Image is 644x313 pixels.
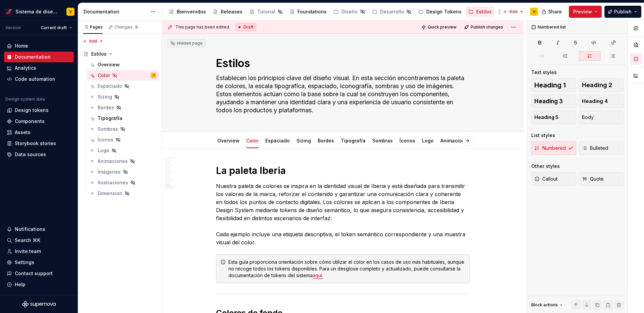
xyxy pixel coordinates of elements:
a: Animaciones [440,138,471,143]
div: Block actions [531,302,558,308]
a: Tipografía [87,113,159,124]
span: Publish changes [471,24,503,30]
a: Bienvenidos [166,6,209,17]
a: Tutorial [247,6,285,17]
button: Publish changes [462,22,506,32]
div: Home [15,43,28,49]
div: Color [244,133,261,147]
div: Estilos [476,8,492,15]
div: Íconos [98,136,113,143]
div: Design system data [5,97,45,102]
div: Assets [15,129,31,136]
div: Design Tokens [426,8,462,15]
div: Components [15,118,45,125]
span: Current draft [41,25,67,30]
button: Add [80,37,106,46]
button: Quote [579,172,624,186]
span: Bulleted [582,145,608,151]
a: Components [4,116,74,127]
a: Design tokens [4,105,74,116]
a: Animaciones [87,156,159,167]
button: Publish [604,6,641,18]
div: V [533,9,535,14]
a: Sombras [372,138,393,143]
div: Sizing [294,133,314,147]
a: Desarrollo [369,6,414,17]
div: Contact support [15,270,53,277]
button: Bulleted [579,141,624,155]
div: Diseño [341,8,358,15]
div: Sombras [370,133,395,147]
div: Animaciones [98,158,128,165]
span: Heading 3 [534,98,563,105]
span: Quick preview [428,24,457,30]
span: Add [89,39,97,44]
a: Analytics [4,63,74,73]
div: Design tokens [15,107,49,114]
div: Sizing [98,93,112,100]
a: Color [246,138,259,143]
div: Search ⌘K [15,237,40,244]
div: Notifications [15,226,45,233]
div: Espaciado [98,83,122,89]
button: Heading 5 [531,111,576,124]
div: Logo [419,133,436,147]
div: Sombras [98,126,118,132]
a: aquí. [313,272,323,278]
a: Sizing [87,91,159,102]
button: Add [501,7,526,16]
a: Imágenes [87,167,159,177]
div: Text styles [531,69,557,76]
a: Bordes [318,138,334,143]
a: Íconos [87,134,159,145]
button: Quick preview [419,22,460,32]
div: Page tree [166,5,499,18]
div: Storybook stories [15,140,56,147]
a: Estilos [80,49,159,59]
button: Sistema de diseño IberiaV [1,4,76,19]
div: Changes [115,24,139,30]
div: Tutorial [257,8,275,15]
div: Documentation [84,8,147,15]
div: Sistema de diseño Iberia [15,8,58,15]
a: Data sources [4,149,74,160]
span: This page has been edited. [175,24,230,30]
a: Home [4,41,74,51]
div: Dimension [98,190,122,197]
a: Estilos [466,6,494,17]
a: Espaciado [87,81,159,91]
button: Heading 1 [531,78,576,92]
span: 9 [134,24,139,30]
div: Analytics [15,65,36,71]
div: Invite team [15,248,41,255]
a: Code automation [4,74,74,84]
a: Espaciado [265,138,290,143]
div: V [69,9,72,14]
span: Heading 4 [582,98,608,105]
button: Heading 4 [579,95,624,108]
div: Data sources [15,151,46,158]
div: Tipografía [338,133,368,147]
span: Callout [534,176,557,182]
div: Code automation [15,76,55,82]
div: List styles [531,132,555,139]
button: Help [4,279,74,290]
a: Settings [4,257,74,268]
div: Color [98,72,110,79]
div: Animaciones [438,133,473,147]
button: Share [538,6,566,18]
a: Releases [210,6,245,17]
button: Current draft [38,23,75,33]
button: Heading 3 [531,95,576,108]
div: Bordes [98,104,114,111]
div: Estilos [91,51,107,57]
a: Sizing [297,138,311,143]
a: Logo [87,145,159,156]
div: Settings [15,259,34,266]
div: Page tree [80,49,159,199]
span: Draft [244,24,254,30]
a: Overview [87,59,159,70]
div: Help [15,281,25,288]
button: Preview [569,6,602,18]
a: Supernova Logo [22,301,56,308]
